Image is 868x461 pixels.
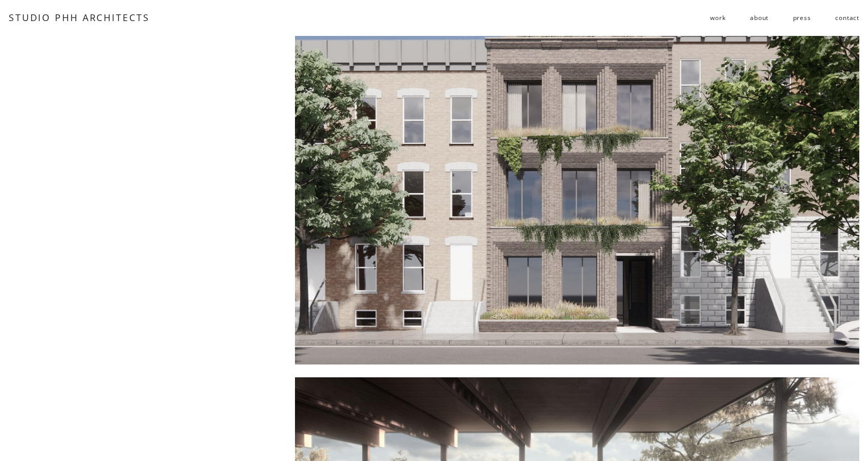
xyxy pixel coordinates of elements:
a: about [750,10,768,26]
a: STUDIO PHH ARCHITECTS [9,11,150,24]
span: work [710,10,725,26]
a: contact [835,10,859,26]
a: press [793,10,811,26]
a: folder dropdown [710,10,725,26]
